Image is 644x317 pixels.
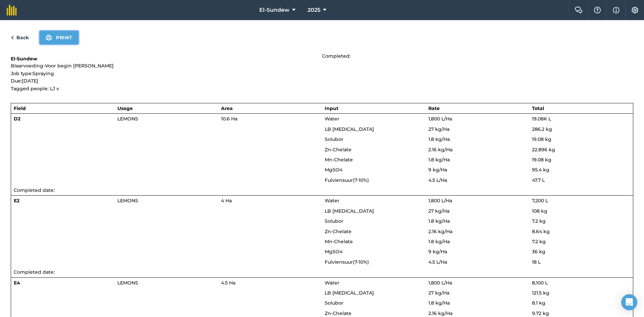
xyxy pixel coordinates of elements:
th: Rate [426,103,529,113]
td: 19.08 kg [529,134,633,144]
td: LB [MEDICAL_DATA] [322,288,426,298]
td: 19.08K L [529,114,633,124]
td: Solubor [322,216,426,226]
td: 47.7 L [529,175,633,185]
td: Solubor [322,298,426,308]
p: Completed: [322,52,633,60]
td: Water [322,277,426,288]
td: 19.08 kg [529,155,633,165]
td: 27 kg / Ha [426,206,529,216]
td: LEMONS [115,277,218,288]
h1: El-Sundew [11,55,322,62]
p: Tagged people: LJ v [11,85,322,92]
img: svg+xml;base64,PHN2ZyB4bWxucz0iaHR0cDovL3d3dy53My5vcmcvMjAwMC9zdmciIHdpZHRoPSIxNyIgaGVpZ2h0PSIxNy... [613,6,620,14]
td: Zn-Chelate [322,145,426,155]
button: Print [40,31,78,44]
img: fieldmargin Logo [7,5,17,15]
p: Blaarvoeding-Voor begin [PERSON_NAME] [11,62,322,69]
td: 9 kg / Ha [426,165,529,175]
td: 7.2 kg [529,216,633,226]
a: Back [11,34,29,42]
td: Fulviensuur(7-10%) [322,175,426,185]
td: MgSO4 [322,247,426,257]
td: 36 kg [529,247,633,257]
p: Job type: Spraying [11,70,322,77]
td: 95.4 kg [529,165,633,175]
td: 27 kg / Ha [426,288,529,298]
td: 2.16 kg / Ha [426,145,529,155]
td: 7.2 kg [529,236,633,247]
td: 1.8 kg / Ha [426,236,529,247]
td: 1,800 L / Ha [426,196,529,206]
td: LEMONS [115,114,218,124]
th: Area [218,103,322,113]
td: 8.1 kg [529,298,633,308]
td: 4 Ha [218,196,322,206]
td: 1,800 L / Ha [426,114,529,124]
td: Mn-Chelate [322,236,426,247]
th: Input [322,103,426,113]
td: 7,200 L [529,196,633,206]
td: Water [322,196,426,206]
td: LB [MEDICAL_DATA] [322,206,426,216]
td: 4.5 L / Ha [426,175,529,185]
td: 2.16 kg / Ha [426,226,529,236]
td: Water [322,114,426,124]
td: Solubor [322,134,426,144]
td: 27 kg / Ha [426,124,529,134]
td: 1.8 kg / Ha [426,216,529,226]
td: LB [MEDICAL_DATA] [322,124,426,134]
span: El-Sundew [259,6,289,14]
td: MgSO4 [322,165,426,175]
p: Due: [DATE] [11,77,322,85]
td: 8.64 kg [529,226,633,236]
td: 1.8 kg / Ha [426,155,529,165]
img: Two speech bubbles overlapping with the left bubble in the forefront [575,7,583,13]
td: 18 L [529,257,633,267]
td: Zn-Chelate [322,226,426,236]
td: 1.8 kg / Ha [426,134,529,144]
td: LEMONS [115,196,218,206]
div: Open Intercom Messenger [621,294,637,310]
td: 4.5 Ha [218,277,322,288]
th: Usage [115,103,218,113]
td: 286.2 kg [529,124,633,134]
td: 4.5 L / Ha [426,257,529,267]
td: 9 kg / Ha [426,247,529,257]
td: Completed date: [11,267,633,277]
td: 108 kg [529,206,633,216]
td: Mn-Chelate [322,155,426,165]
strong: E4 [14,280,20,286]
td: 121.5 kg [529,288,633,298]
span: 2025 [308,6,320,14]
td: 1.8 kg / Ha [426,298,529,308]
th: Total [529,103,633,113]
td: 1,800 L / Ha [426,277,529,288]
td: 10.6 Ha [218,114,322,124]
img: A question mark icon [593,7,601,13]
td: 22.896 kg [529,145,633,155]
img: svg+xml;base64,PHN2ZyB4bWxucz0iaHR0cDovL3d3dy53My5vcmcvMjAwMC9zdmciIHdpZHRoPSIxOSIgaGVpZ2h0PSIyNC... [46,34,52,42]
td: 8,100 L [529,277,633,288]
img: A cog icon [631,7,639,13]
strong: E2 [14,198,19,204]
strong: D2 [14,116,20,122]
th: Field [11,103,115,113]
td: Completed date: [11,185,633,196]
td: Fulviensuur(7-10%) [322,257,426,267]
img: svg+xml;base64,PHN2ZyB4bWxucz0iaHR0cDovL3d3dy53My5vcmcvMjAwMC9zdmciIHdpZHRoPSI5IiBoZWlnaHQ9IjI0Ii... [11,34,14,42]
